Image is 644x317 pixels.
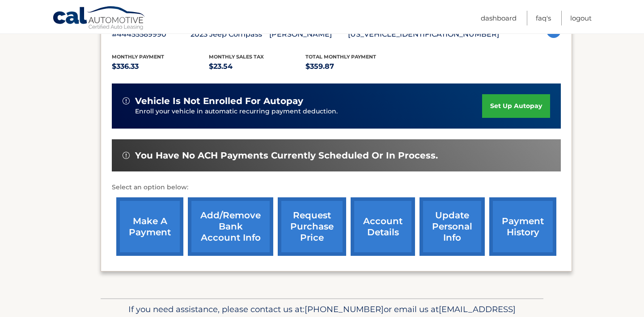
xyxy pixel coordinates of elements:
a: set up autopay [482,94,550,118]
span: vehicle is not enrolled for autopay [135,96,303,107]
span: [PHONE_NUMBER] [305,304,384,314]
p: $336.33 [112,60,209,73]
p: [PERSON_NAME] [269,28,348,41]
a: FAQ's [536,11,551,25]
img: alert-white.svg [123,152,130,159]
p: $359.87 [305,60,402,73]
span: Monthly sales Tax [209,54,264,60]
p: [US_VEHICLE_IDENTIFICATION_NUMBER] [348,28,499,41]
p: 2023 Jeep Compass [191,28,269,41]
p: #44455589990 [112,28,191,41]
a: Cal Automotive [52,6,146,32]
p: Select an option below: [112,182,561,193]
a: update personal info [419,197,485,256]
a: account details [351,197,415,256]
img: alert-white.svg [123,97,130,104]
span: You have no ACH payments currently scheduled or in process. [135,150,438,161]
a: Dashboard [481,11,517,25]
a: Logout [570,11,592,25]
p: Enroll your vehicle in automatic recurring payment deduction. [135,107,482,117]
span: Total Monthly Payment [305,54,376,60]
a: request purchase price [278,197,346,256]
a: make a payment [116,197,183,256]
a: Add/Remove bank account info [188,197,273,256]
a: payment history [489,197,556,256]
p: $23.54 [209,60,306,73]
span: Monthly Payment [112,54,164,60]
